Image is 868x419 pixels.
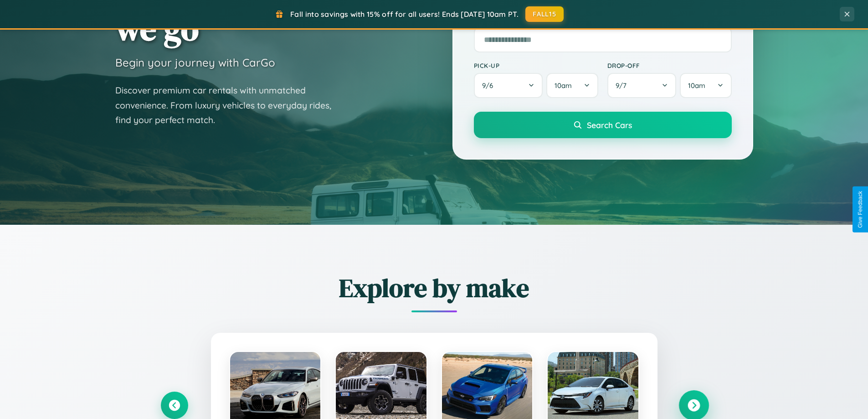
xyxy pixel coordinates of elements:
label: Drop-off [607,62,732,69]
button: 9/6 [474,73,543,98]
button: FALL15 [525,6,564,22]
h2: Explore by make [161,270,708,305]
button: Search Cars [474,112,732,138]
button: 10am [680,73,731,98]
span: 9 / 7 [616,81,631,90]
button: 10am [546,73,598,98]
span: 10am [688,81,705,90]
span: Search Cars [587,120,632,130]
span: 9 / 6 [482,81,498,90]
span: 10am [555,81,572,90]
span: Fall into savings with 15% off for all users! Ends [DATE] 10am PT. [290,10,519,19]
p: Discover premium car rentals with unmatched convenience. From luxury vehicles to everyday rides, ... [115,83,343,128]
label: Pick-up [474,62,598,69]
div: Give Feedback [857,191,863,228]
h3: Begin your journey with CarGo [115,56,275,69]
button: 9/7 [607,73,677,98]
